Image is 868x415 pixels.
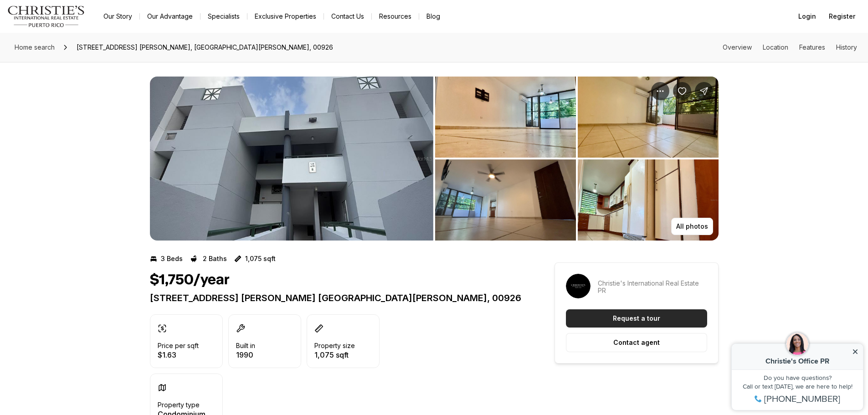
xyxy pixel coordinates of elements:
a: Home search [11,40,58,55]
p: 3 Beds [161,255,183,262]
div: Call or text [DATE], we are here to help! [10,53,132,59]
button: View image gallery [150,77,433,241]
a: Specialists [200,10,247,23]
a: Skip to: Overview [723,43,752,51]
button: Contact agent [566,333,707,352]
button: Share Property: 176 AVE. VICTOR M LABIOSA [695,82,713,100]
p: 1,075 sqft [245,255,276,262]
button: Save Property: 176 AVE. VICTOR M LABIOSA [673,82,691,100]
p: All photos [676,223,708,230]
p: Property type [158,401,200,409]
a: Resources [372,10,419,23]
h1: $1,750/year [150,272,230,289]
button: Property options [651,82,669,100]
img: logo [7,5,85,27]
a: Skip to: Location [763,43,788,51]
div: Do you have questions? [10,44,132,51]
p: 1990 [236,351,255,359]
p: 1,075 sqft [314,351,355,359]
nav: Page section menu [723,44,857,51]
p: Price per sqft [158,342,199,349]
a: Blog [419,10,447,23]
p: Contact agent [613,339,660,346]
button: View image gallery [578,77,719,158]
p: Property size [314,342,355,349]
div: Listing Photos [150,77,719,241]
button: Request a tour [566,309,707,328]
button: View image gallery [435,159,576,241]
button: View image gallery [578,159,719,241]
li: 2 of 5 [435,77,719,241]
p: $1.63 [158,351,199,359]
img: be3d4b55-7850-4bcb-9297-a2f9cd376e78.png [59,2,82,25]
button: View image gallery [435,77,576,158]
button: All photos [671,218,713,235]
p: Request a tour [613,315,660,322]
span: Login [798,13,816,20]
button: Contact Us [324,10,371,23]
a: Exclusive Properties [247,10,324,23]
div: Christie's Office PR [14,27,128,35]
a: Our Advantage [140,10,200,23]
p: 2 Baths [203,255,227,262]
span: [STREET_ADDRESS] [PERSON_NAME], [GEOGRAPHIC_DATA][PERSON_NAME], 00926 [73,40,337,55]
p: Christie's International Real Estate PR [598,280,707,294]
a: Skip to: Features [799,43,825,51]
button: Register [823,7,861,26]
p: [STREET_ADDRESS] [PERSON_NAME] [GEOGRAPHIC_DATA][PERSON_NAME], 00926 [150,292,522,303]
span: [PHONE_NUMBER] [37,64,113,73]
span: Register [829,13,855,20]
button: Login [793,7,822,26]
span: Home search [15,43,55,51]
p: Built in [236,342,255,349]
li: 1 of 5 [150,77,433,241]
a: Our Story [96,10,139,23]
a: Skip to: History [836,43,857,51]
